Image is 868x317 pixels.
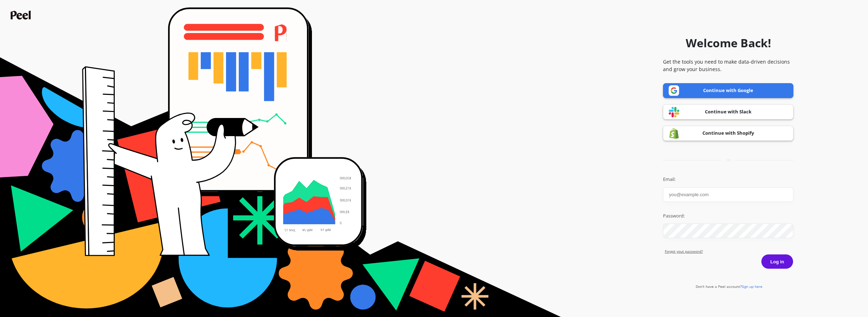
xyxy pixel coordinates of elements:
label: Email: [663,176,793,183]
a: Forgot yout password? [665,249,793,254]
img: Slack logo [669,107,679,118]
a: Continue with Slack [663,104,793,119]
label: Password: [663,213,793,220]
img: Peel [11,11,33,20]
input: you@example.com [663,187,793,202]
div: or [663,157,793,163]
img: Shopify logo [669,128,679,139]
button: Log in [761,254,793,269]
a: Continue with Google [663,83,793,98]
p: Get the tools you need to make data-driven decisions and grow your business. [663,58,793,73]
a: Continue with Shopify [663,126,793,141]
span: Sign up here [742,284,762,289]
img: Google logo [669,85,679,96]
h1: Welcome Back! [686,34,771,52]
a: Don't have a Peel account?Sign up here [696,284,762,289]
